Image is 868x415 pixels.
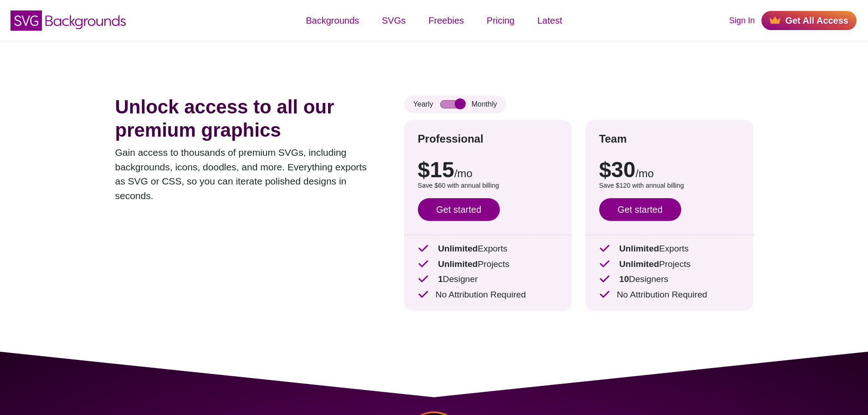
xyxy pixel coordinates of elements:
strong: Professional [418,133,483,145]
p: Gain access to thousands of premium SVGs, including backgrounds, icons, doodles, and more. Everyt... [115,145,377,203]
p: Projects [418,258,558,271]
a: Get All Access [761,11,857,30]
p: Exports [418,242,558,256]
a: Pricing [475,7,526,34]
a: Get started [599,198,681,221]
h1: Unlock access to all our premium graphics [115,96,377,142]
p: Designer [418,273,558,286]
p: Exports [599,242,740,256]
strong: Team [599,133,627,145]
a: Get started [418,198,500,221]
p: Designers [599,273,740,286]
p: $15 [418,159,558,181]
a: SVGs [370,7,417,34]
strong: Unlimited [438,259,478,269]
strong: 1 [438,274,443,284]
span: /mo [636,167,654,179]
strong: 10 [619,274,629,284]
a: Freebies [417,7,475,34]
p: No Attribution Required [599,288,740,302]
p: No Attribution Required [418,288,558,302]
strong: Unlimited [619,259,659,269]
div: Yearly Monthly [404,96,506,113]
p: Save $120 with annual billing [599,181,740,191]
p: Save $60 with annual billing [418,181,558,191]
a: Sign In [729,15,755,27]
a: Latest [526,7,573,34]
strong: Unlimited [619,244,659,253]
p: Projects [599,258,740,271]
strong: Unlimited [438,244,478,253]
a: Backgrounds [294,7,370,34]
span: /mo [454,167,473,179]
p: $30 [599,159,740,181]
